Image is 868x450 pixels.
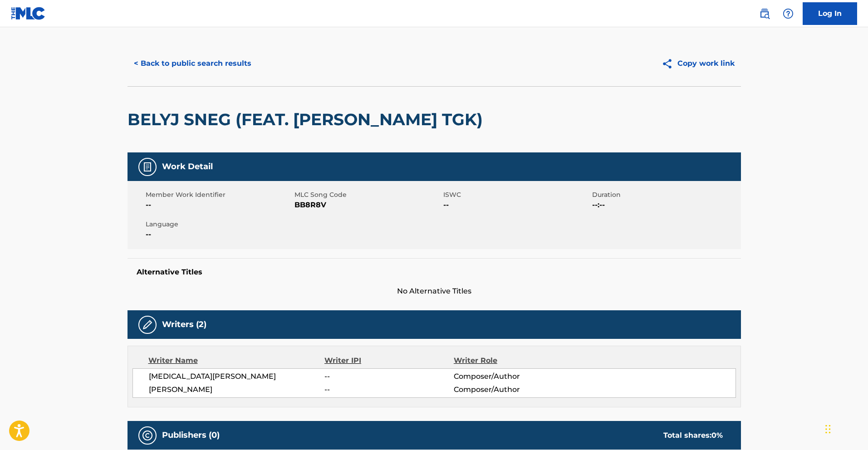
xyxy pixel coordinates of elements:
[146,229,292,240] span: --
[324,355,454,366] div: Writer IPI
[142,319,153,330] img: Writers
[663,430,723,441] div: Total shares:
[443,190,590,200] span: ISWC
[146,190,292,200] span: Member Work Identifier
[592,190,739,200] span: Duration
[128,52,258,75] button: < Back to public search results
[755,5,774,23] a: Public Search
[711,431,723,440] span: 0 %
[146,200,292,210] span: --
[149,371,325,382] span: [MEDICAL_DATA][PERSON_NAME]
[149,384,325,395] span: [PERSON_NAME]
[146,220,292,229] span: Language
[324,384,453,395] span: --
[443,200,590,210] span: --
[148,355,325,366] div: Writer Name
[803,2,857,25] a: Log In
[662,58,677,69] img: Copy work link
[128,286,741,297] span: No Alternative Titles
[137,268,732,277] h5: Alternative Titles
[142,430,153,441] img: Publishers
[162,430,220,440] h5: Publishers (0)
[142,161,153,172] img: Work Detail
[783,8,794,19] img: help
[454,355,571,366] div: Writer Role
[162,161,213,172] h5: Work Detail
[162,319,206,330] h5: Writers (2)
[592,200,739,210] span: --:--
[655,52,741,75] button: Copy work link
[294,200,441,210] span: BB8R8V
[779,5,797,23] div: Help
[759,8,770,19] img: search
[294,190,441,200] span: MLC Song Code
[825,416,831,443] div: Drag
[324,371,453,382] span: --
[128,109,487,130] h2: BELYJ SNEG (FEAT. [PERSON_NAME] TGK)
[823,406,868,450] iframe: Chat Widget
[11,7,46,20] img: MLC Logo
[454,371,571,382] span: Composer/Author
[454,384,571,395] span: Composer/Author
